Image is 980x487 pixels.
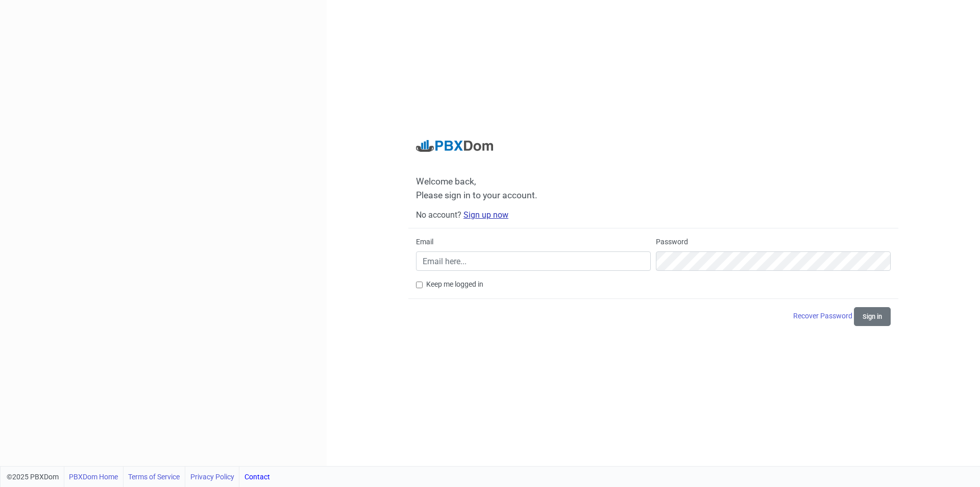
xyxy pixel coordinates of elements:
[190,467,234,487] a: Privacy Policy
[416,237,433,247] label: Email
[416,176,891,187] span: Welcome back,
[7,467,270,487] div: ©2025 PBXDom
[426,279,483,290] label: Keep me logged in
[244,467,270,487] a: Contact
[656,237,688,247] label: Password
[128,467,180,487] a: Terms of Service
[416,190,537,200] span: Please sign in to your account.
[416,251,651,271] input: Email here...
[69,467,118,487] a: PBXDom Home
[854,307,891,326] button: Sign in
[463,210,508,220] a: Sign up now
[416,210,891,220] h6: No account?
[793,312,854,320] a: Recover Password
